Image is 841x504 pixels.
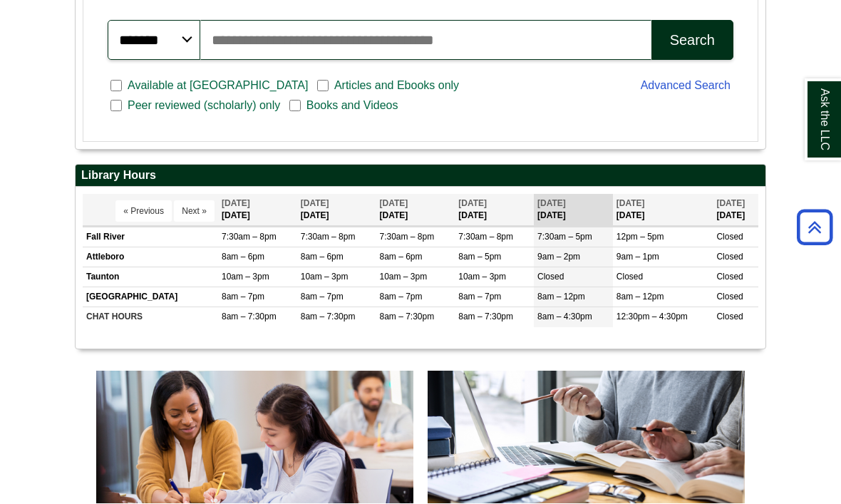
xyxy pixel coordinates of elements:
[616,272,643,282] span: Closed
[218,195,297,227] th: [DATE]
[458,252,501,262] span: 8am – 5pm
[716,232,743,242] span: Closed
[616,252,659,262] span: 9am – 1pm
[301,98,404,115] span: Books and Videos
[537,252,580,262] span: 9am – 2pm
[301,252,344,262] span: 8am – 6pm
[537,292,585,302] span: 8am – 12pm
[222,199,250,209] span: [DATE]
[713,195,758,227] th: [DATE]
[122,98,286,115] span: Peer reviewed (scholarly) only
[458,199,487,209] span: [DATE]
[110,80,122,93] input: Available at [GEOGRAPHIC_DATA]
[110,100,122,113] input: Peer reviewed (scholarly) only
[537,232,592,242] span: 7:30am – 5pm
[716,252,743,262] span: Closed
[301,272,349,282] span: 10am – 3pm
[297,195,376,227] th: [DATE]
[380,272,428,282] span: 10am – 3pm
[716,199,745,209] span: [DATE]
[301,292,344,302] span: 8am – 7pm
[616,199,645,209] span: [DATE]
[613,195,713,227] th: [DATE]
[380,252,423,262] span: 8am – 6pm
[222,232,277,242] span: 7:30am – 8pm
[616,312,688,322] span: 12:30pm – 4:30pm
[616,292,664,302] span: 8am – 12pm
[380,232,435,242] span: 7:30am – 8pm
[534,195,613,227] th: [DATE]
[222,292,264,302] span: 8am – 7pm
[83,248,218,268] td: Attleboro
[301,312,356,322] span: 8am – 7:30pm
[716,312,743,322] span: Closed
[83,308,218,328] td: CHAT HOURS
[301,199,329,209] span: [DATE]
[455,195,534,227] th: [DATE]
[458,312,513,322] span: 8am – 7:30pm
[458,272,506,282] span: 10am – 3pm
[301,232,356,242] span: 7:30am – 8pm
[537,199,566,209] span: [DATE]
[537,312,592,322] span: 8am – 4:30pm
[83,227,218,247] td: Fall River
[458,232,513,242] span: 7:30am – 8pm
[329,78,465,95] span: Articles and Ebooks only
[641,80,731,92] a: Advanced Search
[76,165,765,187] h2: Library Hours
[317,80,329,93] input: Articles and Ebooks only
[651,21,733,61] button: Search
[289,100,301,113] input: Books and Videos
[222,272,269,282] span: 10am – 3pm
[83,288,218,308] td: [GEOGRAPHIC_DATA]
[537,272,564,282] span: Closed
[115,201,172,222] button: « Previous
[716,292,743,302] span: Closed
[174,201,215,222] button: Next »
[716,272,743,282] span: Closed
[616,232,664,242] span: 12pm – 5pm
[122,78,314,95] span: Available at [GEOGRAPHIC_DATA]
[458,292,501,302] span: 8am – 7pm
[670,33,715,49] div: Search
[83,268,218,288] td: Taunton
[792,218,837,237] a: Back to Top
[222,312,277,322] span: 8am – 7:30pm
[380,199,408,209] span: [DATE]
[222,252,264,262] span: 8am – 6pm
[380,312,435,322] span: 8am – 7:30pm
[380,292,423,302] span: 8am – 7pm
[376,195,455,227] th: [DATE]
